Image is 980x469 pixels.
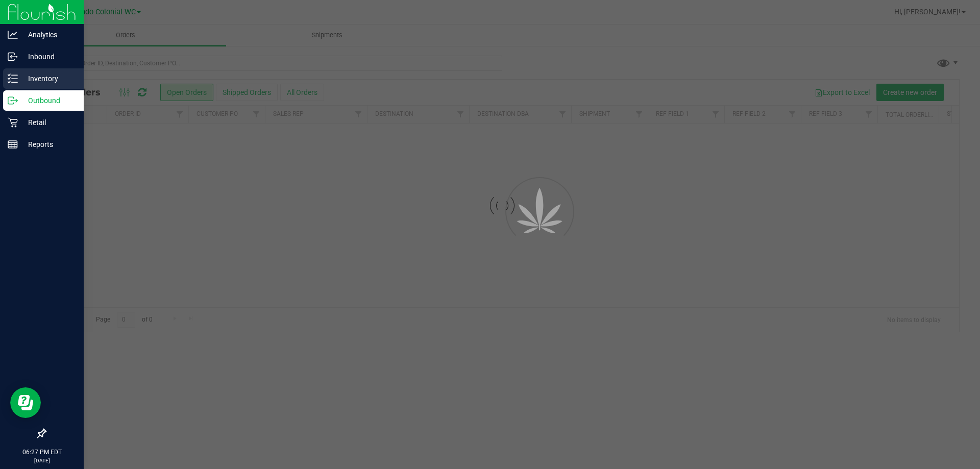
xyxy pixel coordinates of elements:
[5,457,79,464] p: [DATE]
[8,117,18,128] inline-svg: Retail
[18,116,79,129] p: Retail
[8,52,18,62] inline-svg: Inbound
[8,30,18,40] inline-svg: Analytics
[8,139,18,150] inline-svg: Reports
[8,73,18,84] inline-svg: Inventory
[18,29,79,41] p: Analytics
[18,94,79,107] p: Outbound
[8,95,18,106] inline-svg: Outbound
[10,387,41,418] iframe: Resource center
[18,51,79,63] p: Inbound
[18,72,79,85] p: Inventory
[18,138,79,151] p: Reports
[5,448,79,457] p: 06:27 PM EDT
